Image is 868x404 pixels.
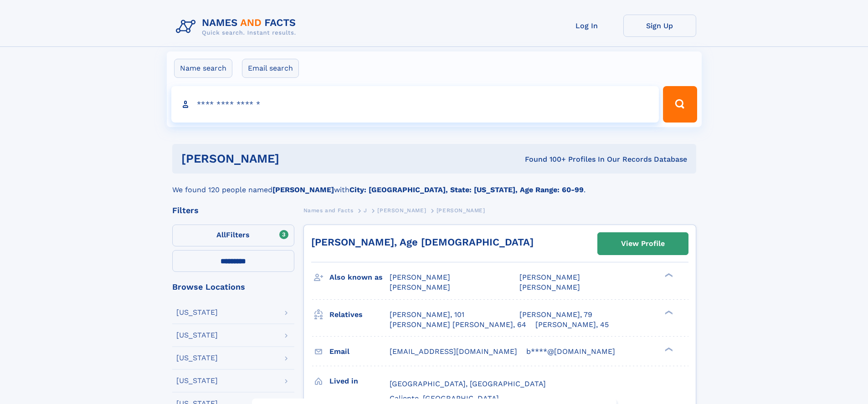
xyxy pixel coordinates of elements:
[176,332,218,339] div: [US_STATE]
[390,320,526,330] a: [PERSON_NAME] [PERSON_NAME], 64
[171,86,659,123] input: search input
[172,283,294,291] div: Browse Locations
[390,347,517,356] span: [EMAIL_ADDRESS][DOMAIN_NAME]
[303,205,354,216] a: Names and Facts
[598,233,688,255] a: View Profile
[364,205,367,216] a: J
[242,59,299,78] label: Email search
[364,207,367,214] span: J
[174,59,232,78] label: Name search
[216,230,226,239] span: All
[329,270,390,285] h3: Also known as
[172,15,303,39] img: Logo Names and Facts
[172,174,696,195] div: We found 120 people named with .
[176,377,218,384] div: [US_STATE]
[377,205,426,216] a: [PERSON_NAME]
[437,207,485,214] span: [PERSON_NAME]
[621,233,665,254] div: View Profile
[329,373,390,389] h3: Lived in
[550,15,623,37] a: Log In
[329,344,390,359] h3: Email
[176,354,218,362] div: [US_STATE]
[663,272,673,278] div: ❯
[311,236,534,248] a: [PERSON_NAME], Age [DEMOGRAPHIC_DATA]
[390,283,450,291] span: [PERSON_NAME]
[390,394,499,403] span: Caliente, [GEOGRAPHIC_DATA]
[349,185,584,194] b: City: [GEOGRAPHIC_DATA], State: [US_STATE], Age Range: 60-99
[663,86,697,123] button: Search Button
[390,379,546,388] span: [GEOGRAPHIC_DATA], [GEOGRAPHIC_DATA]
[519,310,592,320] a: [PERSON_NAME], 79
[377,207,426,214] span: [PERSON_NAME]
[390,273,450,281] span: [PERSON_NAME]
[172,225,294,246] label: Filters
[519,283,580,291] span: [PERSON_NAME]
[535,320,609,330] a: [PERSON_NAME], 45
[390,310,464,320] a: [PERSON_NAME], 101
[176,309,218,316] div: [US_STATE]
[329,307,390,322] h3: Relatives
[402,154,687,164] div: Found 100+ Profiles In Our Records Database
[519,273,580,281] span: [PERSON_NAME]
[181,153,402,164] h1: [PERSON_NAME]
[663,346,673,352] div: ❯
[272,185,334,194] b: [PERSON_NAME]
[663,309,673,315] div: ❯
[623,15,696,37] a: Sign Up
[172,206,294,215] div: Filters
